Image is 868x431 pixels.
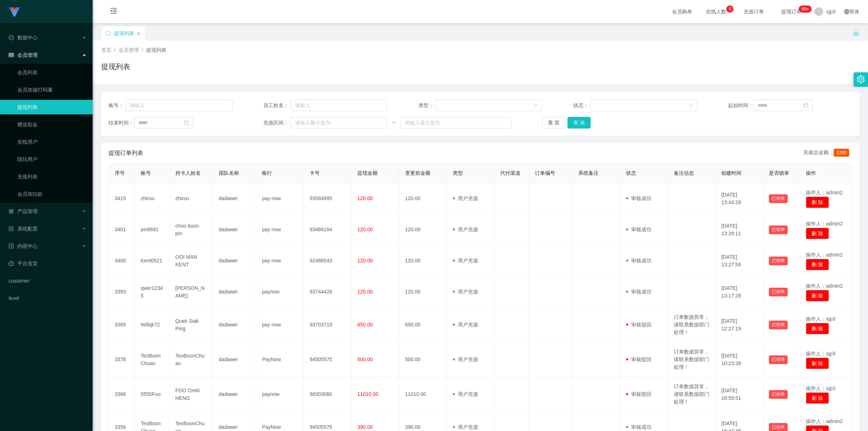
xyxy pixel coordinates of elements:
[806,351,835,356] span: 操作人：xjp3
[119,47,139,53] span: 会员管理
[799,5,812,13] sup: 213
[17,152,87,166] a: 陪玩用户
[567,117,591,128] button: 查 询
[304,308,352,342] td: 93703719
[304,276,352,308] td: 93744426
[9,7,20,17] img: logo.9652507e.png
[263,102,291,109] span: 员工姓名：
[357,258,373,263] span: 120.00
[304,183,352,214] td: 93584995
[109,377,135,412] td: 3366
[453,322,478,328] span: 用户充值
[9,52,38,58] span: 会员管理
[304,245,352,276] td: 92488543
[304,342,352,377] td: 94505575
[17,169,87,184] a: 充值列表
[740,9,767,14] span: 充值订单
[219,170,239,176] span: 团队名称
[769,288,788,296] button: 已锁单
[170,214,213,245] td: choo boon pin
[114,47,116,53] span: /
[715,183,763,214] td: [DATE] 13:44:28
[256,342,304,377] td: PayNow
[17,135,87,149] a: 在线用户
[9,274,87,288] a: customer
[9,35,14,40] i: 图标: check-circle-o
[256,377,304,412] td: paynow
[357,356,373,362] span: 500.00
[263,119,291,127] span: 充值区间：
[626,289,651,295] span: 审核成功
[170,245,213,276] td: OOI MAN KENT
[453,391,478,397] span: 用户充值
[806,221,843,227] span: 操作人：admin2
[109,342,135,377] td: 3378
[715,276,763,308] td: [DATE] 13:17:28
[578,170,599,176] span: 系统备注
[726,5,733,13] sup: 9
[109,308,135,342] td: 3389
[357,195,373,201] span: 120.00
[135,377,170,412] td: 5555Foo
[9,291,87,305] a: level
[806,323,829,334] button: 删 除
[17,100,87,114] a: 提现列表
[170,342,213,377] td: TeoBoonChuan
[399,245,447,276] td: 120.00
[213,308,256,342] td: dadawei
[806,392,829,404] button: 删 除
[769,355,788,364] button: 已锁单
[357,227,373,232] span: 120.00
[535,170,555,176] span: 订单编号
[803,103,808,108] i: 图标: calendar
[170,276,213,308] td: [PERSON_NAME]
[101,61,130,72] h1: 提现列表
[213,183,256,214] td: dadawei
[453,356,478,362] span: 用户充值
[668,377,716,412] td: 订单数据异常，请联系数据部门处理！
[135,342,170,377] td: TeoBoonChuan
[213,214,256,245] td: dadawei
[806,259,829,270] button: 删 除
[9,243,38,249] span: 内容中心
[626,195,651,201] span: 审核成功
[626,391,651,397] span: 审核驳回
[399,214,447,245] td: 120.00
[715,342,763,377] td: [DATE] 10:23:38
[357,289,373,295] span: 120.00
[399,183,447,214] td: 120.00
[721,170,741,176] span: 创建时间
[357,170,378,176] span: 提现金额
[213,276,256,308] td: dadawei
[109,119,134,127] span: 结束时间：
[542,117,565,128] button: 重 置
[533,103,538,108] i: 图标: down
[135,276,170,308] td: qwer12345
[256,276,304,308] td: paynow
[453,227,478,232] span: 用户充值
[106,31,111,36] i: 图标: sync
[400,117,511,128] input: 请输入最大值为
[626,258,651,263] span: 审核成功
[109,149,143,157] span: 提现订单列表
[256,245,304,276] td: pay now
[125,100,232,111] input: 请输入
[453,289,478,295] span: 用户充值
[170,183,213,214] td: zhirou
[256,183,304,214] td: pay now
[256,214,304,245] td: pay now
[357,391,378,397] span: 11010.00
[806,290,829,301] button: 删 除
[135,308,170,342] td: Willqk72
[262,170,272,176] span: 银行
[803,149,852,157] div: 充值总金额：
[136,31,141,36] i: 图标: close
[357,424,373,430] span: 390.00
[418,102,435,109] span: 类型：
[9,226,14,231] i: 图标: form
[674,170,694,176] span: 备注信息
[304,377,352,412] td: 88303060
[769,170,789,176] span: 是否锁单
[626,170,636,176] span: 状态
[109,183,135,214] td: 3415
